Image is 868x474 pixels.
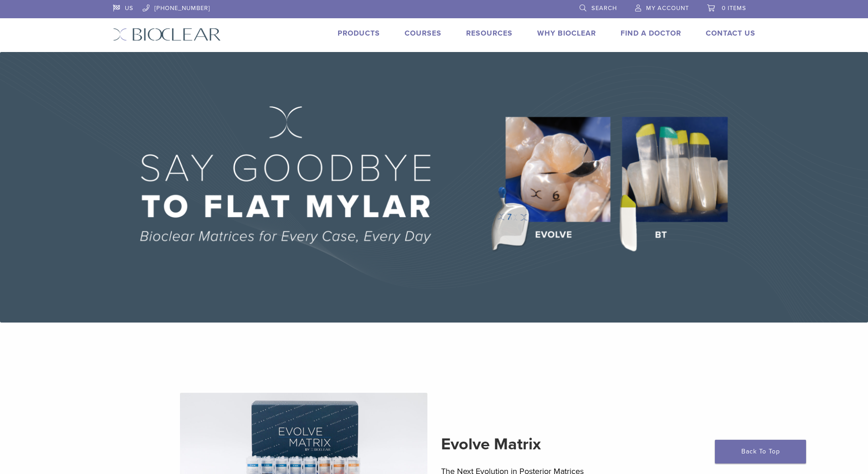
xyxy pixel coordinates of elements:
span: Search [591,5,617,12]
a: Why Bioclear [537,29,596,38]
img: Bioclear [113,28,221,41]
a: Contact Us [706,29,755,38]
span: 0 items [722,5,746,12]
h2: Evolve Matrix [441,433,688,455]
a: Back To Top [715,440,806,464]
span: My Account [646,5,689,12]
a: Products [338,29,380,38]
a: Courses [405,29,442,38]
a: Resources [466,29,513,38]
a: Find A Doctor [621,29,681,38]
